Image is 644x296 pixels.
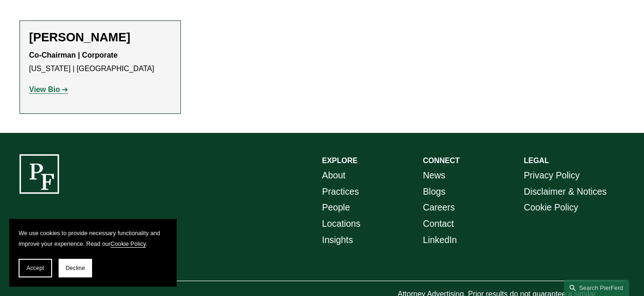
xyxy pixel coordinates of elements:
[524,157,549,164] strong: LEGAL
[66,265,85,271] span: Decline
[423,216,454,232] a: Contact
[29,51,118,59] strong: Co-Chairman | Corporate
[423,168,445,184] a: News
[19,259,52,277] button: Accept
[29,86,60,93] strong: View Bio
[27,265,44,271] span: Accept
[322,184,359,200] a: Practices
[322,200,350,216] a: People
[322,216,361,232] a: Locations
[524,184,606,200] a: Disclaimer & Notices
[423,232,457,249] a: LinkedIn
[423,184,445,200] a: Blogs
[423,157,459,164] strong: CONNECT
[564,280,629,296] a: Search this site
[524,168,579,184] a: Privacy Policy
[9,219,177,287] section: Cookie banner
[322,232,353,249] a: Insights
[423,200,455,216] a: Careers
[111,241,146,247] a: Cookie Policy
[19,228,167,250] p: We use cookies to provide necessary functionality and improve your experience. Read our .
[524,200,578,216] a: Cookie Policy
[29,30,171,45] h2: [PERSON_NAME]
[29,86,68,93] a: View Bio
[322,168,345,184] a: About
[29,49,171,76] p: [US_STATE] | [GEOGRAPHIC_DATA]
[59,259,92,277] button: Decline
[322,157,358,164] strong: EXPLORE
